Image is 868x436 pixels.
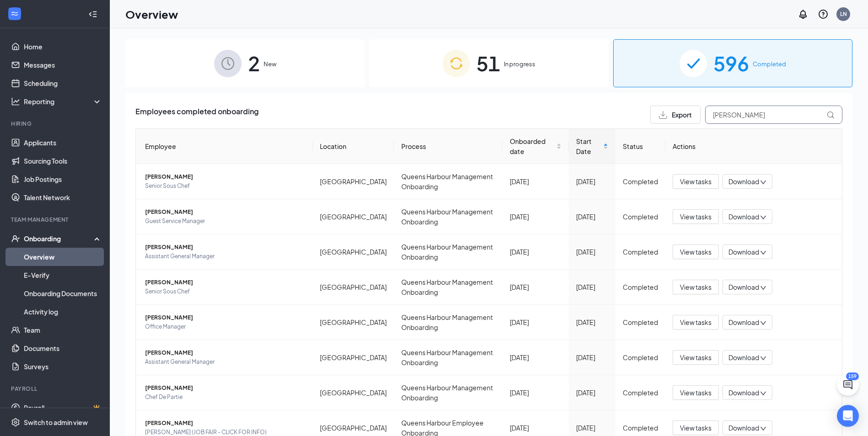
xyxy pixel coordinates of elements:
span: down [760,250,766,256]
span: [PERSON_NAME] [145,243,305,252]
div: Hiring [11,120,100,128]
a: Onboarding Documents [24,284,102,303]
a: Messages [24,56,102,74]
span: Senior Sous Chef [145,287,305,296]
div: [DATE] [576,423,608,433]
button: View tasks [673,280,719,294]
span: [PERSON_NAME] [145,278,305,287]
span: [PERSON_NAME] [145,207,305,217]
div: Payroll [11,385,100,393]
div: 159 [846,372,859,380]
span: [PERSON_NAME] [145,172,305,181]
th: Location [313,129,394,164]
button: Export [650,106,701,124]
span: down [760,355,766,362]
span: Download [728,353,759,362]
td: Queens Harbour Management Onboarding [394,340,502,375]
span: [PERSON_NAME] [145,419,305,428]
div: [DATE] [510,388,561,398]
div: Onboarding [24,234,94,243]
a: Activity log [24,303,102,321]
td: Queens Harbour Management Onboarding [394,234,502,270]
div: [DATE] [510,212,561,222]
button: ChatActive [837,374,859,396]
div: [DATE] [510,352,561,362]
div: [DATE] [510,423,561,433]
span: [PERSON_NAME] [145,383,305,393]
div: Completed [623,212,658,222]
th: Onboarded date [502,129,569,164]
span: 2 [248,48,260,79]
div: Completed [623,423,658,433]
h1: Overview [125,6,178,22]
svg: ChatActive [842,379,853,390]
span: down [760,214,766,221]
span: [PERSON_NAME] [145,348,305,357]
div: [DATE] [510,317,561,327]
a: E-Verify [24,266,102,284]
div: Completed [623,317,658,327]
span: Export [672,112,692,118]
svg: UserCheck [11,234,20,243]
div: Completed [623,282,658,292]
td: [GEOGRAPHIC_DATA] [313,270,394,305]
th: Actions [665,129,842,164]
td: Queens Harbour Management Onboarding [394,305,502,340]
td: [GEOGRAPHIC_DATA] [313,234,394,270]
span: down [760,390,766,397]
span: down [760,285,766,291]
div: [DATE] [576,352,608,362]
a: Surveys [24,357,102,376]
div: Reporting [24,97,102,106]
div: Switch to admin view [24,418,88,427]
span: down [760,179,766,186]
button: View tasks [673,245,719,259]
span: Download [728,318,759,327]
a: Overview [24,248,102,266]
div: Completed [623,388,658,398]
div: Completed [623,247,658,257]
a: Home [24,37,102,56]
svg: WorkstreamLogo [10,9,19,18]
span: Completed [753,59,786,69]
td: [GEOGRAPHIC_DATA] [313,164,394,199]
span: Download [728,212,759,222]
span: View tasks [680,317,712,327]
div: Completed [623,352,658,362]
span: New [264,59,276,69]
a: Sourcing Tools [24,152,102,170]
td: [GEOGRAPHIC_DATA] [313,375,394,410]
span: View tasks [680,423,712,433]
div: Team Management [11,216,100,223]
span: View tasks [680,247,712,257]
td: Queens Harbour Management Onboarding [394,375,502,410]
button: View tasks [673,315,719,330]
span: Onboarded date [510,136,555,156]
th: Process [394,129,502,164]
div: [DATE] [510,282,561,292]
td: Queens Harbour Management Onboarding [394,199,502,234]
span: Office Manager [145,322,305,331]
input: Search by Name, Job Posting, or Process [705,106,842,124]
span: View tasks [680,388,712,398]
th: Status [615,129,665,164]
span: 596 [713,48,749,79]
span: 51 [476,48,500,79]
div: [DATE] [576,212,608,222]
svg: Settings [11,418,20,427]
span: View tasks [680,212,712,222]
div: [DATE] [510,247,561,257]
span: Assistant General Manager [145,357,305,367]
a: Documents [24,339,102,357]
button: View tasks [673,385,719,400]
span: Employees completed onboarding [135,106,259,124]
svg: Notifications [798,9,809,20]
button: View tasks [673,420,719,435]
span: Download [728,423,759,433]
span: down [760,320,766,326]
span: Senior Sous Chef [145,181,305,191]
span: View tasks [680,176,712,186]
span: Assistant General Manager [145,252,305,261]
a: Applicants [24,133,102,152]
td: [GEOGRAPHIC_DATA] [313,340,394,375]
